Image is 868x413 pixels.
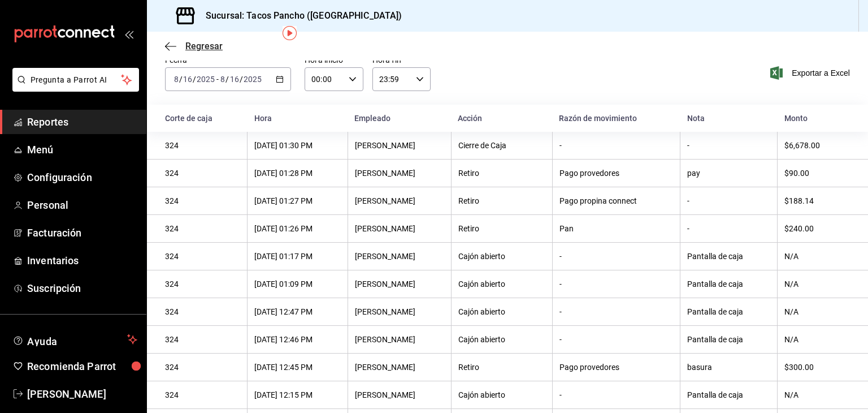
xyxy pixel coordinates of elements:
[784,169,850,178] div: $90.00
[27,142,137,157] span: Menú
[31,74,121,86] span: Pregunta a Parrot AI
[165,56,291,64] label: Fecha
[687,390,770,399] div: Pantalla de caja
[179,75,183,84] span: /
[784,363,850,372] div: $300.00
[254,335,341,344] div: [DATE] 12:46 PM
[243,75,262,84] input: ----
[225,75,229,84] span: /
[772,66,850,80] button: Exportar a Excel
[348,105,451,132] th: Empleado
[458,252,545,261] div: Cajón abierto
[778,105,868,132] th: Monto
[355,224,444,233] div: [PERSON_NAME]
[355,252,444,261] div: [PERSON_NAME]
[124,29,133,38] button: open_drawer_menu
[197,9,402,23] h3: Sucursal: Tacos Pancho ([GEOGRAPHIC_DATA])
[559,169,673,178] div: Pago provedores
[458,224,545,233] div: Retiro
[784,307,850,316] div: N/A
[8,82,139,94] a: Pregunta a Parrot AI
[687,196,770,205] div: -
[27,386,137,402] span: [PERSON_NAME]
[165,141,240,150] div: 324
[355,363,444,372] div: [PERSON_NAME]
[355,335,444,344] div: [PERSON_NAME]
[27,170,137,185] span: Configuración
[355,307,444,316] div: [PERSON_NAME]
[687,363,770,372] div: basura
[458,169,545,178] div: Retiro
[27,281,137,296] span: Suscripción
[559,363,673,372] div: Pago provedores
[559,141,673,150] div: -
[559,224,673,233] div: Pan
[559,335,673,344] div: -
[27,333,123,346] span: Ayuda
[165,390,240,399] div: 324
[165,169,240,178] div: 324
[254,279,341,289] div: [DATE] 01:09 PM
[458,335,545,344] div: Cajón abierto
[165,363,240,372] div: 324
[784,335,850,344] div: N/A
[355,390,444,399] div: [PERSON_NAME]
[784,252,850,261] div: N/A
[372,56,431,64] label: Hora fin
[27,253,137,268] span: Inventarios
[183,75,193,84] input: --
[451,105,552,132] th: Acción
[193,75,196,84] span: /
[784,390,850,399] div: N/A
[165,224,240,233] div: 324
[559,252,673,261] div: -
[458,141,545,150] div: Cierre de Caja
[216,75,219,84] span: -
[458,390,545,399] div: Cajón abierto
[687,307,770,316] div: Pantalla de caja
[248,105,348,132] th: Hora
[687,279,770,289] div: Pantalla de caja
[254,307,341,316] div: [DATE] 12:47 PM
[165,335,240,344] div: 324
[458,196,545,205] div: Retiro
[355,196,444,205] div: [PERSON_NAME]
[687,252,770,261] div: Pantalla de caja
[687,224,770,233] div: -
[687,141,770,150] div: -
[687,169,770,178] div: pay
[458,279,545,289] div: Cajón abierto
[559,196,673,205] div: Pago propina connect
[240,75,243,84] span: /
[680,105,778,132] th: Nota
[185,41,223,51] span: Regresar
[165,41,223,51] button: Regresar
[254,363,341,372] div: [DATE] 12:45 PM
[165,196,240,205] div: 324
[552,105,680,132] th: Razón de movimiento
[254,224,341,233] div: [DATE] 01:26 PM
[355,141,444,150] div: [PERSON_NAME]
[254,252,341,261] div: [DATE] 01:17 PM
[458,307,545,316] div: Cajón abierto
[196,75,215,84] input: ----
[283,26,297,40] img: Tooltip marker
[784,279,850,289] div: N/A
[784,224,850,233] div: $240.00
[165,252,240,261] div: 324
[687,335,770,344] div: Pantalla de caja
[458,363,545,372] div: Retiro
[27,359,137,374] span: Recomienda Parrot
[165,279,240,289] div: 324
[559,307,673,316] div: -
[27,114,137,130] span: Reportes
[305,56,363,64] label: Hora inicio
[12,68,139,92] button: Pregunta a Parrot AI
[254,196,341,205] div: [DATE] 01:27 PM
[27,197,137,213] span: Personal
[147,105,248,132] th: Corte de caja
[254,169,341,178] div: [DATE] 01:28 PM
[355,279,444,289] div: [PERSON_NAME]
